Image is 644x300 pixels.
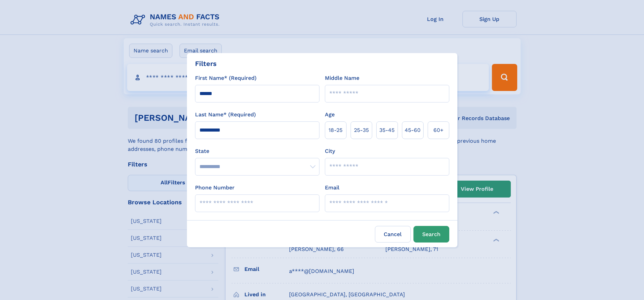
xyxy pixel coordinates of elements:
span: 35‑45 [379,126,395,134]
label: Age [325,111,335,119]
span: 60+ [433,126,444,134]
label: Last Name* (Required) [195,111,256,119]
label: Middle Name [325,74,359,82]
span: 45‑60 [405,126,421,134]
label: Cancel [375,226,411,243]
span: 18‑25 [329,126,342,134]
span: 25‑35 [354,126,369,134]
label: Phone Number [195,184,235,192]
div: Filters [195,59,217,69]
label: First Name* (Required) [195,74,257,82]
label: City [325,147,335,155]
label: State [195,147,319,155]
label: Email [325,184,339,192]
button: Search [413,226,449,243]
